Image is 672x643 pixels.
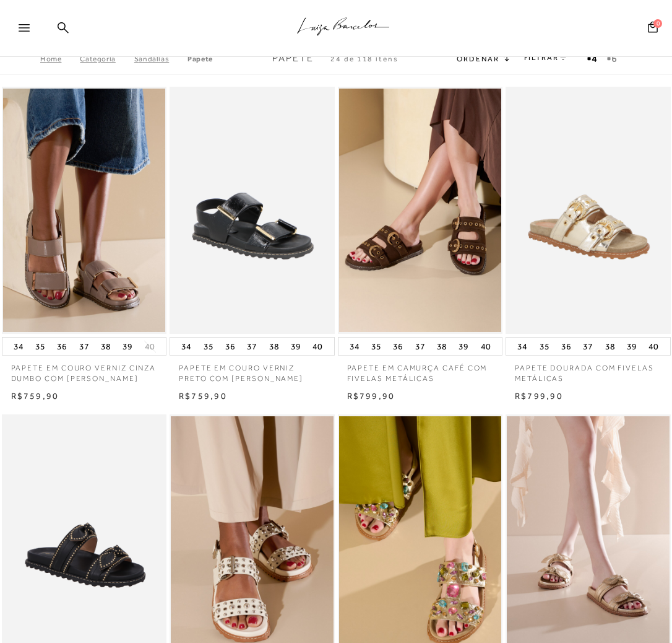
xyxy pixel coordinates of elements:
[287,338,304,355] button: 39
[455,338,472,355] button: 39
[179,391,227,401] span: R$759,90
[222,338,239,355] button: 36
[579,338,597,355] button: 37
[515,391,563,401] span: R$799,90
[40,55,80,63] a: Home
[514,338,531,355] button: 34
[178,338,195,355] button: 34
[243,338,261,355] button: 37
[171,89,334,333] img: PAPETE EM COURO VERNIZ PRETO COM SOLADO TRATORADO
[339,89,502,333] a: PAPETE EM CAMURÇA CAFÉ COM FIVELAS METÁLICAS PAPETE EM CAMURÇA CAFÉ COM FIVELAS METÁLICAS
[170,356,335,384] a: PAPETE EM COURO VERNIZ PRETO COM [PERSON_NAME]
[339,89,502,333] img: PAPETE EM CAMURÇA CAFÉ COM FIVELAS METÁLICAS
[11,391,59,401] span: R$759,90
[3,89,166,333] img: PAPETE EM COURO VERNIZ CINZA DUMBO COM SOLADO TRATORADO
[411,338,429,355] button: 37
[338,356,503,384] a: PAPETE EM CAMURÇA CAFÉ COM FIVELAS METÁLICAS
[187,55,213,63] a: Papete
[433,338,450,355] button: 38
[558,338,575,355] button: 36
[119,338,136,355] button: 39
[507,89,670,333] img: PAPETE DOURADA COM FIVELAS METÁLICAS
[389,338,407,355] button: 36
[200,338,217,355] button: 35
[584,51,601,67] button: Mostrar 4 produtos por linha
[141,341,158,352] button: 40
[623,338,640,355] button: 39
[309,338,326,355] button: 40
[272,53,314,64] span: Papete
[3,89,166,333] a: PAPETE EM COURO VERNIZ CINZA DUMBO COM SOLADO TRATORADO PAPETE EM COURO VERNIZ CINZA DUMBO COM SO...
[603,51,621,67] button: gridText6Desc
[477,338,494,355] button: 40
[171,89,334,333] a: PAPETE EM COURO VERNIZ PRETO COM SOLADO TRATORADO PAPETE EM COURO VERNIZ PRETO COM SOLADO TRATORADO
[53,338,71,355] button: 36
[601,338,619,355] button: 38
[134,55,187,63] a: SANDÁLIAS
[347,391,395,401] span: R$799,90
[346,338,363,355] button: 34
[97,338,114,355] button: 38
[32,338,49,355] button: 35
[265,338,283,355] button: 38
[644,20,661,37] button: 0
[536,338,553,355] button: 35
[10,338,27,355] button: 34
[653,19,662,28] span: 0
[2,356,167,384] a: PAPETE EM COURO VERNIZ CINZA DUMBO COM [PERSON_NAME]
[457,55,499,63] span: Ordenar
[330,55,398,63] span: 24 de 118 itens
[506,356,671,384] a: PAPETE DOURADA COM FIVELAS METÁLICAS
[507,89,670,333] a: PAPETE DOURADA COM FIVELAS METÁLICAS PAPETE DOURADA COM FIVELAS METÁLICAS
[524,53,567,62] a: FILTRAR
[645,338,662,355] button: 40
[80,55,134,63] a: Categoria
[75,338,93,355] button: 37
[368,338,385,355] button: 35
